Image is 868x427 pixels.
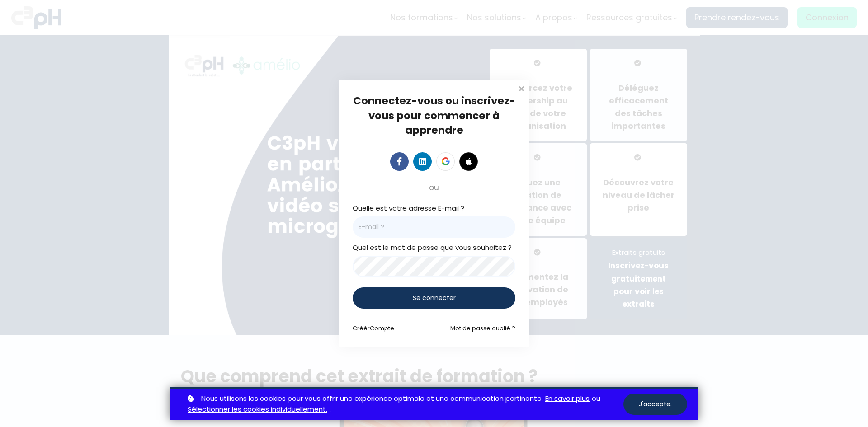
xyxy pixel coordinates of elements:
a: CréérCompte [353,324,394,333]
span: Nous utilisons les cookies pour vous offrir une expérience optimale et une communication pertinente. [201,393,543,404]
p: ou . [185,393,623,416]
a: Sélectionner les cookies individuellement. [188,404,327,415]
span: ou [429,181,439,194]
a: Mot de passe oublié ? [450,324,515,333]
input: E-mail ? [353,216,515,238]
button: J'accepte. [623,394,687,415]
span: Connectez-vous ou inscrivez-vous pour commencer à apprendre [353,94,515,137]
span: Se connecter [413,293,456,303]
span: Compte [370,324,394,333]
a: En savoir plus [545,393,590,404]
